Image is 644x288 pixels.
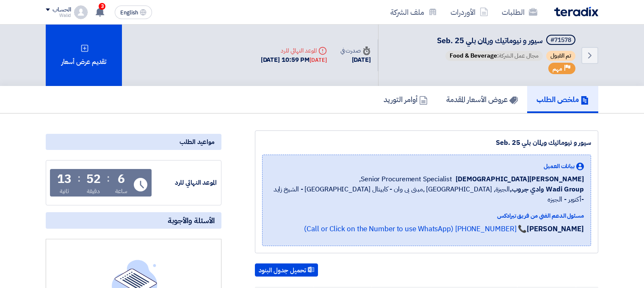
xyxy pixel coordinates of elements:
[118,173,125,185] div: 6
[304,224,527,234] a: 📞 [PHONE_NUMBER] (Call or Click on the Number to use WhatsApp)
[554,7,598,17] img: Teradix logo
[262,138,591,148] div: سيور و نيوماتيك ورلمان بلي Seb. 25
[46,134,221,150] div: مواعيد الطلب
[437,86,527,113] a: عروض الأسعار المقدمة
[444,2,495,22] a: الأوردرات
[456,174,584,184] span: [PERSON_NAME][DEMOGRAPHIC_DATA]
[168,216,215,225] span: الأسئلة والأجوبة
[536,94,589,104] h5: ملخص الطلب
[57,173,72,185] div: 13
[446,94,518,104] h5: عروض الأسعار المقدمة
[46,13,71,18] div: Walid
[77,171,80,186] div: :
[99,3,105,10] span: 3
[74,6,88,19] img: profile_test.png
[269,184,584,205] span: الجيزة, [GEOGRAPHIC_DATA] ,مبنى بى وان - كابيتال [GEOGRAPHIC_DATA] - الشيخ زايد -أكتوبر - الجيزه
[550,37,571,43] div: #71578
[261,55,327,65] div: [DATE] 10:59 PM
[60,187,69,196] div: ثانية
[384,94,428,104] h5: أوامر التوريد
[450,51,497,60] span: Food & Beverage
[527,86,598,113] a: ملخص الطلب
[445,51,543,61] span: مجال عمل الشركة:
[340,55,371,65] div: [DATE]
[510,184,584,194] b: Wadi Group وادي جروب,
[527,224,584,234] strong: [PERSON_NAME]
[107,171,110,186] div: :
[553,65,562,73] span: مهم
[544,162,575,171] span: بيانات العميل
[86,173,101,185] div: 52
[340,46,371,55] div: صدرت في
[115,187,127,196] div: ساعة
[261,46,327,55] div: الموعد النهائي للرد
[46,25,122,86] div: تقديم عرض أسعار
[115,6,152,19] button: English
[495,2,544,22] a: الطلبات
[53,6,71,14] div: الحساب
[120,10,138,16] span: English
[374,86,437,113] a: أوامر التوريد
[437,35,577,47] h5: سيور و نيوماتيك ورلمان بلي Seb. 25
[153,178,217,188] div: الموعد النهائي للرد
[437,35,543,46] span: سيور و نيوماتيك ورلمان بلي Seb. 25
[310,56,326,64] div: [DATE]
[384,2,444,22] a: ملف الشركة
[255,263,318,277] button: تحميل جدول البنود
[359,174,452,184] span: Senior Procurement Specialist,
[546,51,575,61] span: تم القبول
[269,211,584,220] div: مسئول الدعم الفني من فريق تيرادكس
[87,187,100,196] div: دقيقة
